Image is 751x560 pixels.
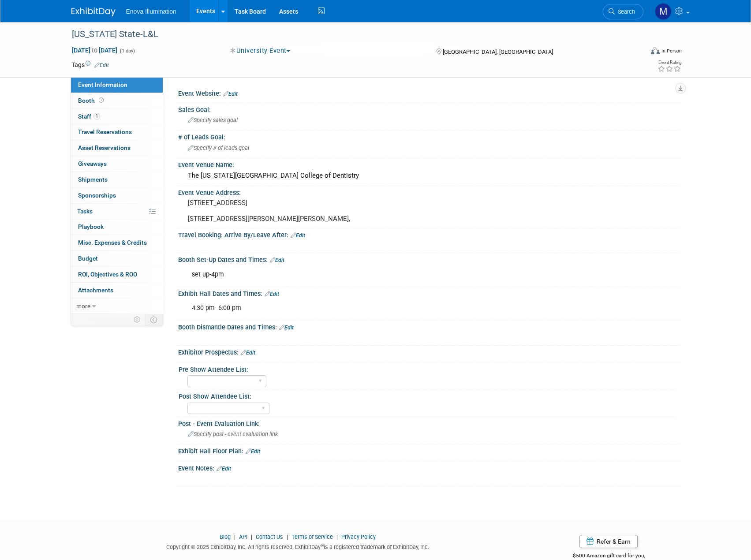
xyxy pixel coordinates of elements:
span: Sponsorships [78,192,116,199]
a: Terms of Service [291,534,333,540]
div: [US_STATE] State-L&L [69,26,630,42]
a: Edit [246,448,260,455]
span: Asset Reservations [78,144,131,151]
a: Refer & Earn [579,535,638,548]
div: Booth Set-Up Dates and Times: [178,253,680,265]
span: [DATE] [DATE] [71,46,118,54]
img: ExhibitDay [71,7,116,16]
span: [GEOGRAPHIC_DATA], [GEOGRAPHIC_DATA] [443,49,553,55]
a: Edit [217,466,231,472]
td: Toggle Event Tabs [145,314,163,325]
div: Pre Show Attendee List: [179,363,676,374]
span: Specify # of leads goal [188,145,249,151]
span: | [334,534,340,540]
a: Event Information [71,77,163,93]
a: Asset Reservations [71,140,163,156]
span: Event Information [78,81,127,88]
a: Misc. Expenses & Credits [71,235,163,250]
span: ROI, Objectives & ROO [78,271,137,278]
button: University Event [227,46,294,56]
div: Travel Booking: Arrive By/Leave After: [178,228,680,240]
span: more [76,302,90,310]
span: Booth [78,97,105,104]
a: Edit [270,257,284,263]
span: Misc. Expenses & Credits [78,239,147,246]
div: Exhibitor Prospectus: [178,346,680,357]
span: Search [615,8,635,15]
div: 4:30 pm- 6:00 pm [186,299,583,317]
a: Giveaways [71,156,163,172]
span: 1 [93,113,100,119]
div: # of Leads Goal: [178,131,680,142]
div: Post - Event Evaluation Link: [178,417,680,428]
a: Playbook [71,219,163,235]
div: Sales Goal: [178,103,680,114]
span: | [232,534,238,540]
img: Format-Inperson.png [651,47,660,54]
a: API [239,534,247,540]
a: Edit [279,325,294,331]
span: Shipments [78,176,108,183]
span: Budget [78,255,98,262]
span: Specify post - event evaluation link [188,431,278,437]
a: Shipments [71,172,163,187]
a: Edit [94,62,109,68]
div: set up-4pm [186,266,583,284]
sup: ® [321,543,324,548]
span: Attachments [78,287,113,294]
a: Staff1 [71,109,163,124]
span: | [284,534,290,540]
a: Attachments [71,283,163,298]
div: The [US_STATE][GEOGRAPHIC_DATA] College of Dentistry [185,169,673,183]
span: Travel Reservations [78,128,132,135]
div: Event Venue Address: [178,186,680,197]
img: Max Zid [655,3,672,20]
div: Post Show Attendee List: [179,390,676,401]
div: Event Venue Name: [178,158,680,169]
div: In-Person [661,48,682,54]
a: Tasks [71,204,163,219]
td: Tags [71,60,109,69]
a: Travel Reservations [71,124,163,140]
span: Playbook [78,223,104,230]
div: Event Rating [658,60,681,65]
span: Giveaways [78,160,107,167]
td: Personalize Event Tab Strip [130,314,145,325]
div: Booth Dismantle Dates and Times: [178,321,680,332]
span: Specify sales goal [188,117,238,123]
a: Budget [71,251,163,266]
a: Search [603,4,643,19]
div: Event Format [591,46,682,59]
pre: [STREET_ADDRESS] [STREET_ADDRESS][PERSON_NAME][PERSON_NAME], [188,199,377,223]
div: Event Notes: [178,462,680,473]
span: (1 day) [119,48,135,54]
div: Event Website: [178,87,680,98]
a: Blog [220,534,231,540]
a: Contact Us [256,534,283,540]
a: Edit [265,291,279,297]
span: Booth not reserved yet [97,97,105,104]
div: Copyright © 2025 ExhibitDay, Inc. All rights reserved. ExhibitDay is a registered trademark of Ex... [71,541,525,551]
a: Booth [71,93,163,108]
a: Sponsorships [71,188,163,203]
div: Exhibit Hall Dates and Times: [178,287,680,299]
a: more [71,299,163,314]
span: to [90,47,99,54]
a: ROI, Objectives & ROO [71,267,163,282]
span: | [249,534,254,540]
span: Staff [78,113,100,120]
a: Privacy Policy [341,534,376,540]
a: Edit [223,91,238,97]
span: Enova Illumination [126,8,176,15]
a: Edit [291,232,305,239]
span: Tasks [77,208,93,215]
div: Exhibit Hall Floor Plan: [178,444,680,456]
a: Edit [241,350,255,356]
